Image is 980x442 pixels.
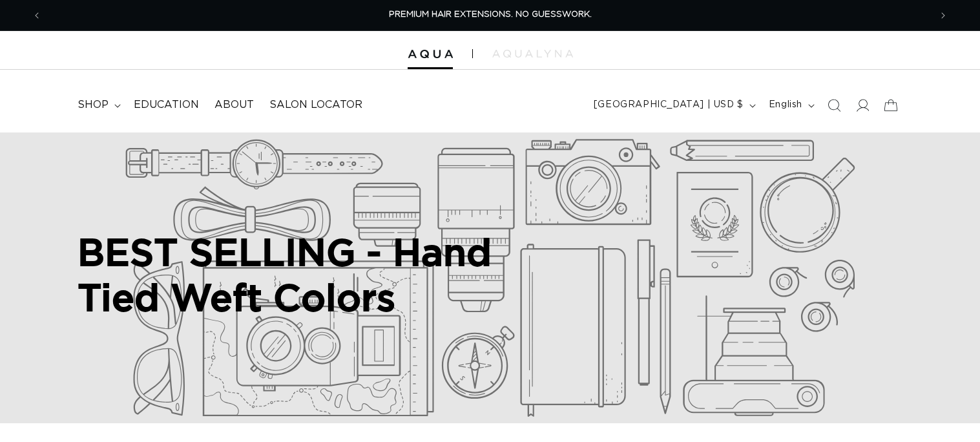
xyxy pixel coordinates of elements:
span: shop [78,98,109,112]
a: Education [126,90,207,120]
a: Salon Locator [262,90,370,120]
a: About [207,90,262,120]
button: English [761,93,820,118]
span: About [214,98,254,112]
button: Previous announcement [23,3,51,28]
img: aqualyna.com [492,50,573,58]
summary: Search [820,91,848,120]
h2: BEST SELLING - Hand Tied Weft Colors [78,229,568,319]
span: Salon Locator [269,98,362,112]
summary: shop [70,90,126,120]
button: [GEOGRAPHIC_DATA] | USD $ [586,93,761,118]
img: Aqua Hair Extensions [408,50,453,59]
span: Education [134,98,199,112]
span: English [769,98,802,112]
button: Next announcement [929,3,957,28]
span: PREMIUM HAIR EXTENSIONS. NO GUESSWORK. [389,10,592,19]
span: [GEOGRAPHIC_DATA] | USD $ [594,98,744,112]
